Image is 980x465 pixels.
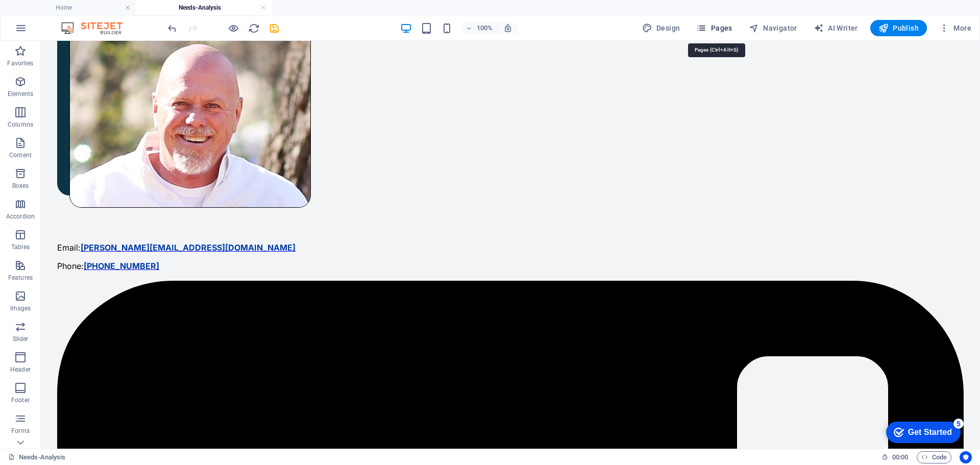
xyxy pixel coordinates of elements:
[960,451,972,463] button: Usercentrics
[11,427,30,435] p: Forms
[917,451,951,463] button: Code
[503,23,512,33] i: On resize automatically adjust zoom level to fit chosen device.
[745,20,801,36] button: Navigator
[12,182,29,190] p: Boxes
[166,22,178,34] button: undo
[13,335,29,343] p: Slider
[638,20,684,36] div: Design (Ctrl+Alt+Y)
[268,22,280,34] button: save
[461,22,498,34] button: 100%
[59,22,135,34] img: Editor Logo
[8,274,33,282] p: Features
[692,20,736,36] button: Pages
[870,20,927,36] button: Publish
[939,23,971,33] span: More
[477,22,493,34] h6: 100%
[935,20,975,36] button: More
[11,243,30,251] p: Tables
[10,365,31,374] p: Header
[28,11,71,20] div: Get Started
[166,22,178,34] i: Undo: Change pages (Ctrl+Z)
[638,20,684,36] button: Design
[7,59,33,67] p: Favorites
[248,22,260,34] button: reload
[810,20,862,36] button: AI Writer
[642,23,680,33] span: Design
[136,2,272,13] h4: Needs-Analysis
[268,22,280,34] i: Save (Ctrl+S)
[892,451,908,463] span: 00 00
[9,151,32,159] p: Content
[8,90,34,98] p: Elements
[8,451,65,463] a: Click to cancel selection. Double-click to open Pages
[878,23,919,33] span: Publish
[248,22,260,34] i: Reload page
[11,396,30,404] p: Footer
[6,212,35,221] p: Accordion
[921,451,947,463] span: Code
[6,5,80,27] div: Get Started 5 items remaining, 0% complete
[881,451,909,463] h6: Session time
[749,23,797,33] span: Navigator
[8,120,33,129] p: Columns
[814,23,858,33] span: AI Writer
[899,453,901,461] span: :
[10,304,31,312] p: Images
[696,23,732,33] span: Pages
[73,2,83,12] div: 5
[227,22,239,34] button: Click here to leave preview mode and continue editing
